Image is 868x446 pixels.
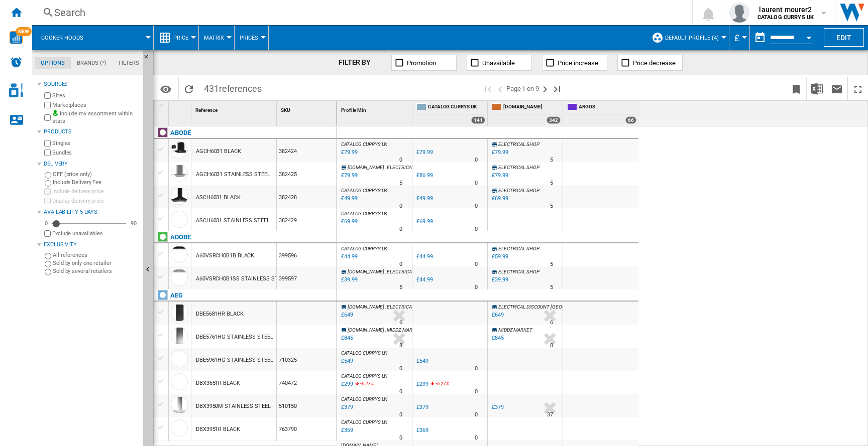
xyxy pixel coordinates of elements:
div: ARGOS 66 offers sold by ARGOS [565,101,638,126]
div: Delivery Time : 5 days [399,282,402,292]
label: Include my assortment within stats [52,110,139,125]
div: £549 [416,358,428,364]
div: £69.99 [416,218,432,225]
div: 510150 [277,394,337,417]
button: Open calendar [800,27,818,45]
span: CATALOG CURRYS UK [341,396,387,402]
div: [DOMAIN_NAME] 342 offers sold by AMAZON.CO.UK [490,101,563,126]
button: Maximize [848,77,868,100]
div: Delivery Time : 0 day [475,364,478,374]
div: £369 [416,427,428,433]
div: FILTER BY [339,58,381,68]
span: : ELECTRICAL SHOP [385,165,428,170]
span: ELECTRICAL SHOP [498,165,539,170]
button: Matrix [204,25,229,50]
input: OFF (price only) [45,172,51,179]
div: £39.99 [490,275,508,285]
div: £845 [492,335,504,341]
div: Profile Min Sort None [339,101,412,116]
img: cosmetic-logo.svg [9,83,23,97]
span: Cooker hoods [41,35,83,41]
div: Delivery Time : 8 days [399,341,402,351]
input: Display delivery price [44,230,51,237]
span: Promotion [407,59,436,67]
span: Default profile (4) [665,35,719,41]
span: Profile Min [341,107,366,113]
div: 382429 [277,208,337,231]
span: : ELECTRICAL DISCOUNT [GEOGRAPHIC_DATA] - [GEOGRAPHIC_DATA] MAINLAND DELIVERY ONLY [385,304,596,310]
div: Last updated : Tuesday, 30 September 2025 09:40 [340,425,353,435]
input: Display delivery price [44,198,51,204]
i: % [435,379,441,391]
span: Matrix [204,35,224,41]
span: Price [173,35,188,41]
div: Delivery Time : 0 day [399,259,402,269]
button: Send this report by email [827,77,847,100]
input: Include delivery price [44,188,51,195]
button: Cooker hoods [41,25,93,50]
label: Marketplaces [52,101,139,109]
div: DBE5961HG STAINLESS STEEL [196,349,273,372]
div: Last updated : Thursday, 2 October 2025 05:11 [340,310,353,320]
div: £649 [492,312,504,318]
button: Price decrease [617,55,683,71]
div: SKU Sort None [279,101,337,116]
input: Sites [44,92,51,99]
div: Delivery Time : 0 day [399,224,402,234]
img: wise-card.svg [10,31,23,44]
div: £549 [415,356,428,366]
div: £79.99 [490,171,508,181]
md-slider: Availability [52,219,126,229]
div: Prices [240,25,263,50]
input: Sold by several retailers [45,269,51,275]
div: CATALOG CURRYS UK 141 offers sold by CATALOG CURRYS UK [414,101,487,126]
span: CATALOG CURRYS UK [428,103,485,112]
div: Products [44,128,139,136]
span: references [219,83,262,94]
div: Reference Sort None [193,101,276,116]
div: £69.99 [492,195,508,202]
div: Last updated : Thursday, 2 October 2025 05:01 [340,275,357,285]
div: Delivery Time : 0 day [399,155,402,165]
span: [DOMAIN_NAME] [348,165,384,170]
div: Delivery Time : 5 days [399,178,402,188]
label: Singles [52,139,139,147]
div: Delivery Time : 37 days [547,410,553,420]
span: : ELECTRICAL SHOP [385,269,428,274]
div: Delivery Time : 5 days [550,178,553,188]
div: £79.99 [416,149,432,156]
div: Last updated : Tuesday, 30 September 2025 10:06 [340,147,357,158]
div: Last updated : Tuesday, 30 September 2025 10:06 [340,194,357,204]
div: Last updated : Tuesday, 30 September 2025 10:06 [340,217,357,227]
button: Bookmark this report [786,77,806,100]
div: Delivery Time : 0 day [475,282,478,292]
div: £79.99 [415,147,432,158]
div: Sources [44,80,139,88]
label: Sites [52,92,139,99]
span: £ [734,33,739,43]
div: DBE5761HG STAINLESS STEEL [196,326,273,349]
div: Sort None [171,101,191,116]
div: 382428 [277,185,337,208]
div: Delivery Time : 0 day [475,259,478,269]
div: Delivery Time : 0 day [475,410,478,420]
div: £299 [415,379,428,389]
i: % [359,379,365,391]
div: A60VSRCH0B1B BLACK [196,244,254,267]
span: [DOMAIN_NAME] [348,269,384,274]
div: £845 [490,333,504,343]
div: £59.99 [492,253,508,260]
div: Delivery Time : 8 days [550,341,553,351]
button: Reload [179,77,199,100]
div: AGCH6031 BLACK [196,140,241,163]
md-menu: Currency [729,25,750,50]
input: Include Delivery Fee [45,180,51,187]
div: £79.99 [492,172,508,179]
div: Delivery Time : 5 days [550,282,553,292]
div: Price [159,25,193,50]
label: All references [53,251,139,259]
button: Hide [143,50,155,68]
div: 399596 [277,243,337,266]
button: Download in Excel [807,77,827,100]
